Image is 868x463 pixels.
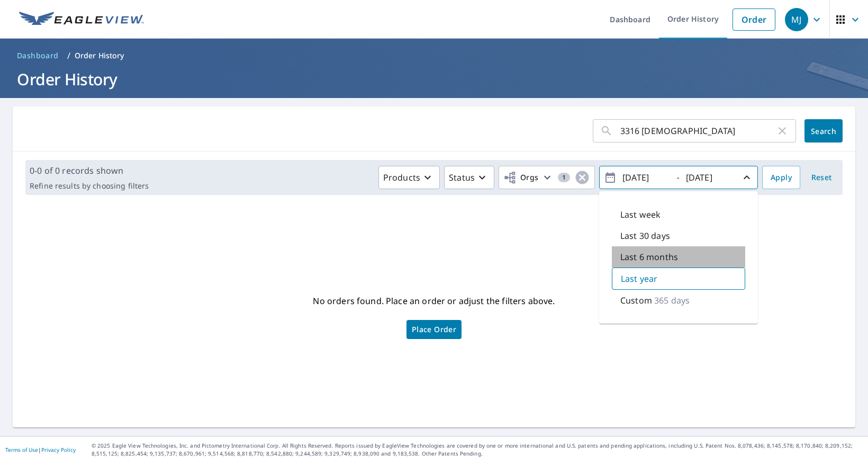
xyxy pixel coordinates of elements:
p: Last 30 days [620,229,670,242]
p: Status [449,171,475,184]
p: Last year [621,272,657,285]
h1: Order History [13,68,855,90]
p: Order History [75,50,124,61]
img: EV Logo [19,12,144,28]
nav: breadcrumb [13,47,855,64]
button: - [599,166,758,189]
button: Search [804,119,843,143]
p: © 2025 Eagle View Technologies, Inc. and Pictometry International Corp. All Rights Reserved. Repo... [92,442,863,458]
button: Apply [762,166,800,189]
span: Reset [809,171,834,184]
button: Orgs1 [499,166,595,189]
div: Last week [612,204,745,225]
input: yyyy/mm/dd [683,169,735,186]
p: Last 6 months [620,251,678,263]
p: Refine results by choosing filters [30,181,149,191]
div: Last year [612,268,745,290]
span: Orgs [503,171,539,184]
p: 0-0 of 0 records shown [30,164,149,177]
div: MJ [785,8,808,31]
span: 1 [558,174,570,181]
p: 365 days [654,294,690,307]
p: Custom [620,294,652,307]
p: | [5,447,76,453]
p: Products [383,171,420,184]
span: Place Order [412,327,456,332]
input: Address, Report #, Claim ID, etc. [620,116,776,146]
span: Search [813,126,834,136]
a: Privacy Policy [41,446,76,453]
a: Order [733,8,775,31]
button: Status [444,166,494,189]
span: - [604,168,753,187]
button: Reset [804,166,838,189]
a: Place Order [406,320,462,339]
p: No orders found. Place an order or adjust the filters above. [313,292,555,309]
a: Dashboard [13,47,63,64]
div: Custom365 days [612,290,745,311]
a: Terms of Use [5,446,38,453]
li: / [67,49,70,62]
input: yyyy/mm/dd [619,169,671,186]
button: Products [378,166,440,189]
div: Last 6 months [612,246,745,268]
div: Last 30 days [612,225,745,246]
span: Dashboard [17,50,59,61]
span: Apply [771,171,792,184]
p: Last week [620,208,661,221]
